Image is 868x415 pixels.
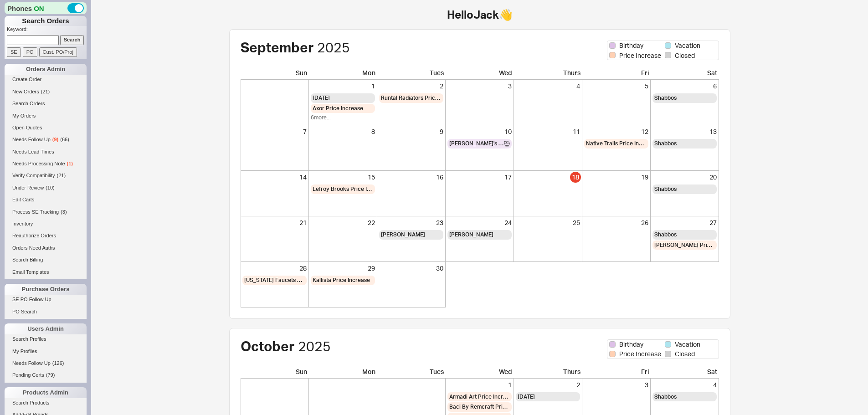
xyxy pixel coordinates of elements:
div: 16 [379,173,443,182]
span: Price Increase [619,51,661,60]
span: Under Review [12,185,44,190]
a: Search Profiles [5,334,87,344]
span: Closed [675,51,695,60]
div: 4 [516,82,580,91]
h1: Hello Jack 👋 [193,9,767,20]
div: 25 [516,218,580,227]
span: Kallista Price Increase [313,277,370,284]
span: Armadi Art Price Increase [449,393,510,401]
a: Email Templates [5,267,87,277]
span: [DATE] [313,94,330,102]
div: 26 [584,218,648,227]
span: 2025 [298,338,331,354]
div: Thurs [514,367,582,379]
span: ( 66 ) [60,137,69,142]
div: 3 [447,82,512,91]
h1: Search Orders [5,16,87,26]
div: Mon [309,68,377,80]
span: Vacation [675,340,700,349]
div: Orders Admin [5,64,87,75]
input: SE [7,47,21,57]
div: 3 [584,380,648,389]
span: ( 9 ) [52,137,58,142]
span: Shabbos [654,231,677,239]
div: Users Admin [5,323,87,334]
a: Pending Certs(79) [5,370,87,380]
a: Needs Follow Up(126) [5,359,87,368]
a: SE PO Follow Up [5,295,87,304]
div: 17 [447,173,512,182]
a: Search Billing [5,255,87,265]
a: My Orders [5,111,87,121]
p: Keyword: [7,26,87,35]
a: Under Review(10) [5,183,87,193]
span: Pending Certs [12,372,44,378]
span: October [241,338,295,354]
input: Search [60,35,84,45]
span: ( 1 ) [67,161,73,166]
span: September [241,39,314,56]
div: 1 [311,82,375,91]
span: [PERSON_NAME] Price Increase [654,241,715,249]
div: Sat [651,367,719,379]
div: 29 [311,264,375,273]
a: Process SE Tracking(3) [5,207,87,217]
span: Closed [675,349,695,359]
div: Tues [377,68,446,80]
a: PO Search [5,307,87,317]
div: 20 [652,173,717,182]
div: 12 [584,127,648,136]
a: Needs Lead Times [5,147,87,157]
span: ( 21 ) [41,89,50,94]
div: 13 [652,127,717,136]
span: Birthday [619,41,643,50]
span: Verify Compatibility [12,173,55,178]
div: Tues [377,367,446,379]
a: Search Orders [5,99,87,108]
span: [PERSON_NAME] [381,231,425,239]
div: 23 [379,218,443,227]
span: Process SE Tracking [12,209,59,215]
span: Native Trails Price Increase [586,140,647,148]
div: 21 [242,218,307,227]
a: Verify Compatibility(21) [5,171,87,180]
div: 15 [311,173,375,182]
a: Create Order [5,75,87,84]
div: Sun [241,367,309,379]
div: 10 [447,127,512,136]
a: Needs Processing Note(1) [5,159,87,169]
span: Needs Follow Up [12,360,51,366]
span: Shabbos [654,393,677,401]
input: PO [23,47,37,57]
div: 8 [311,127,375,136]
a: Needs Follow Up(9)(66) [5,135,87,144]
div: 14 [242,173,307,182]
div: Fri [582,367,651,379]
div: 7 [242,127,307,136]
div: Products Admin [5,387,87,398]
input: Cust. PO/Proj [39,47,77,57]
span: 2025 [317,39,350,56]
span: Price Increase [619,349,661,359]
span: Vacation [675,41,700,50]
div: 27 [652,218,717,227]
span: Axor Price Increase [313,105,363,113]
span: Baci By Remcraft Price Increase [449,403,510,411]
div: 9 [379,127,443,136]
a: My Profiles [5,347,87,356]
div: 1 [447,380,512,389]
div: Wed [446,367,514,379]
div: Phones [5,2,87,14]
div: Mon [309,367,377,379]
span: [PERSON_NAME] [449,231,493,239]
a: Reauthorize Orders [5,231,87,241]
span: [DATE] [518,393,535,401]
div: 18 [570,172,581,183]
div: Purchase Orders [5,284,87,295]
span: ( 10 ) [46,185,55,190]
div: 11 [516,127,580,136]
span: Shabbos [654,140,677,148]
span: ( 3 ) [61,209,67,215]
span: Needs Processing Note [12,161,65,166]
a: Orders Need Auths [5,243,87,253]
